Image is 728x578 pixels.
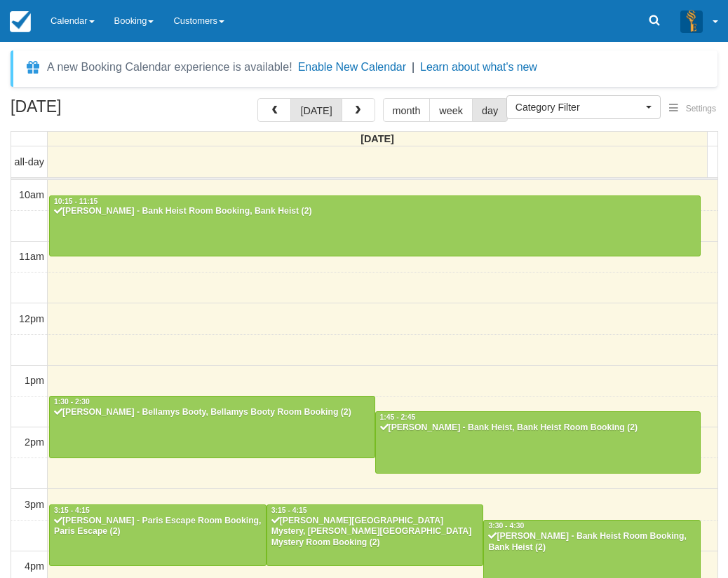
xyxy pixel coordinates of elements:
[360,133,394,144] span: [DATE]
[488,522,524,530] span: 3:30 - 4:30
[375,411,701,473] a: 1:45 - 2:45[PERSON_NAME] - Bank Heist, Bank Heist Room Booking (2)
[290,98,342,122] button: [DATE]
[15,156,44,167] span: all-day
[54,507,90,514] span: 3:15 - 4:15
[25,560,44,572] span: 4pm
[271,516,480,549] div: [PERSON_NAME][GEOGRAPHIC_DATA] Mystery, [PERSON_NAME][GEOGRAPHIC_DATA] Mystery Room Booking (2)
[19,189,44,200] span: 10am
[49,195,701,257] a: 10:15 - 11:15[PERSON_NAME] - Bank Heist Room Booking, Bank Heist (2)
[506,95,661,119] button: Category Filter
[661,99,724,119] button: Settings
[420,61,537,73] a: Learn about what's new
[54,398,90,406] span: 1:30 - 2:30
[379,422,697,434] div: [PERSON_NAME] - Bank Heist, Bank Heist Room Booking (2)
[429,98,473,122] button: week
[515,100,642,114] span: Category Filter
[271,507,307,514] span: 3:15 - 4:15
[53,407,371,418] div: [PERSON_NAME] - Bellamys Booty, Bellamys Booty Room Booking (2)
[267,504,484,566] a: 3:15 - 4:15[PERSON_NAME][GEOGRAPHIC_DATA] Mystery, [PERSON_NAME][GEOGRAPHIC_DATA] Mystery Room Bo...
[11,98,188,124] h2: [DATE]
[487,531,696,553] div: [PERSON_NAME] - Bank Heist Room Booking, Bank Heist (2)
[25,499,44,510] span: 3pm
[680,10,703,32] img: A3
[412,61,414,73] span: |
[49,396,375,457] a: 1:30 - 2:30[PERSON_NAME] - Bellamys Booty, Bellamys Booty Room Booking (2)
[53,516,262,538] div: [PERSON_NAME] - Paris Escape Room Booking, Paris Escape (2)
[25,375,44,386] span: 1pm
[472,98,508,122] button: day
[10,11,31,32] img: checkfront-main-nav-mini-logo.png
[19,313,44,324] span: 12pm
[25,436,44,448] span: 2pm
[686,104,716,113] span: Settings
[53,206,696,217] div: [PERSON_NAME] - Bank Heist Room Booking, Bank Heist (2)
[49,504,267,566] a: 3:15 - 4:15[PERSON_NAME] - Paris Escape Room Booking, Paris Escape (2)
[298,60,406,74] button: Enable New Calendar
[47,59,292,76] div: A new Booking Calendar experience is available!
[383,98,431,122] button: month
[380,413,416,421] span: 1:45 - 2:45
[19,251,44,262] span: 11am
[54,198,97,205] span: 10:15 - 11:15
